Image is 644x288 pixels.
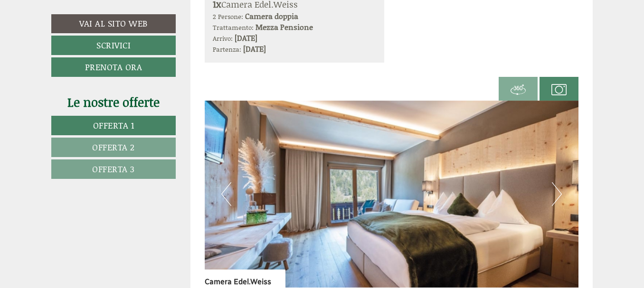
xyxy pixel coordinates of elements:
b: [DATE] [243,43,266,54]
a: Vai al sito web [51,14,176,33]
img: image [205,101,579,288]
span: Offerta 1 [93,119,134,131]
span: Offerta 2 [92,141,135,153]
b: Mezza Pensione [256,21,313,32]
img: camera.svg [551,82,567,97]
small: Arrivo: [213,33,233,43]
small: Trattamento: [213,22,254,32]
button: Previous [221,182,231,206]
button: Next [552,182,562,206]
div: Camera Edel.Weiss [205,269,285,288]
img: 360-grad.svg [511,82,526,97]
b: Camera doppia [245,10,298,21]
a: Scrivici [51,36,176,55]
div: Le nostre offerte [51,93,176,111]
span: Offerta 3 [92,163,135,175]
a: Prenota ora [51,57,176,77]
small: Partenza: [213,44,241,54]
b: [DATE] [235,32,257,43]
small: 2 Persone: [213,11,243,21]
